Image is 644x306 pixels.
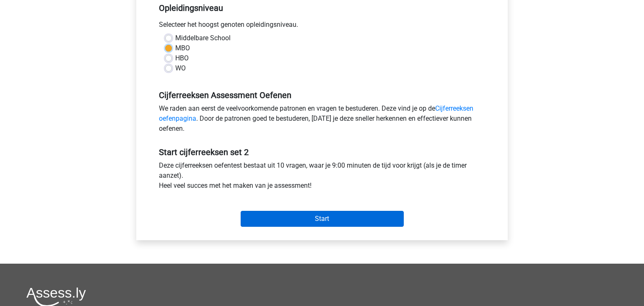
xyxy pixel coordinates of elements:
h5: Start cijferreeksen set 2 [159,147,485,157]
label: Middelbare School [175,33,231,43]
div: Deze cijferreeksen oefentest bestaat uit 10 vragen, waar je 9:00 minuten de tijd voor krijgt (als... [153,161,491,194]
input: Start [241,211,404,227]
h5: Cijferreeksen Assessment Oefenen [159,90,485,100]
div: We raden aan eerst de veelvoorkomende patronen en vragen te bestuderen. Deze vind je op de . Door... [153,104,491,137]
label: WO [175,63,186,73]
label: MBO [175,43,190,53]
div: Selecteer het hoogst genoten opleidingsniveau. [153,20,491,33]
label: HBO [175,53,189,63]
